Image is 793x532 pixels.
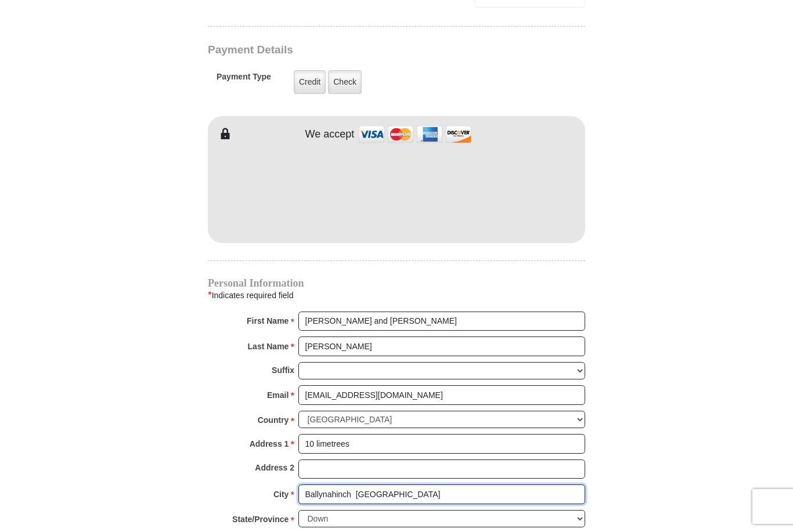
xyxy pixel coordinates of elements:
strong: City [273,486,289,502]
div: Indicates required field [208,288,585,303]
strong: Country [258,412,289,428]
strong: Suffix [272,362,294,378]
label: Credit [294,70,326,94]
strong: Last Name [248,338,289,354]
img: credit cards accepted [357,122,473,147]
strong: Address 2 [255,459,294,476]
label: Check [328,70,362,94]
h4: We accept [305,128,355,141]
h4: Personal Information [208,278,585,288]
h3: Payment Details [208,44,504,57]
h5: Payment Type [217,72,271,88]
strong: First Name [247,313,289,329]
strong: Email [267,387,289,403]
strong: State/Province [232,511,289,527]
strong: Address 1 [250,436,289,452]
